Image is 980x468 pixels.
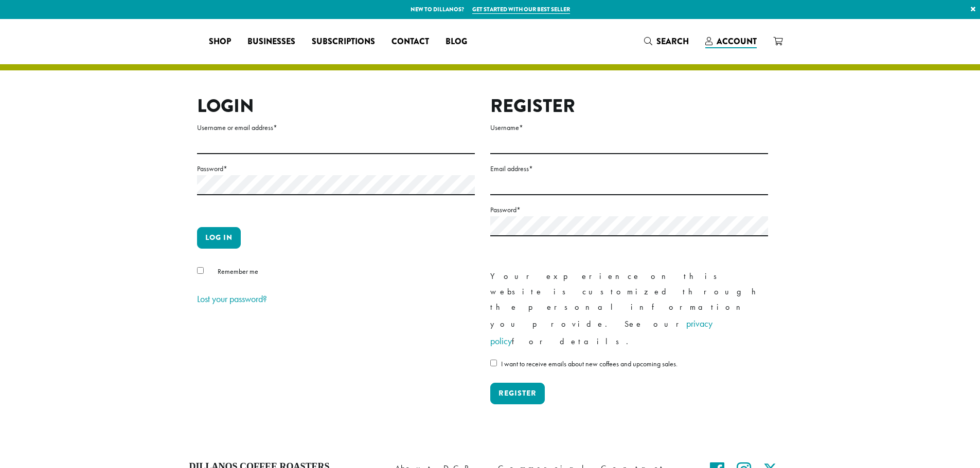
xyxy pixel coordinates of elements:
[490,95,768,117] h2: Register
[209,35,231,48] span: Shop
[490,383,545,404] button: Register
[472,5,570,14] a: Get started with our best seller
[247,35,295,48] span: Businesses
[446,35,467,48] span: Blog
[312,35,375,48] span: Subscriptions
[391,35,429,48] span: Contact
[490,162,768,175] label: Email address
[197,162,475,175] label: Password
[197,227,241,249] button: Log in
[501,359,678,368] span: I want to receive emails about new coffees and upcoming sales.
[656,35,689,47] span: Search
[197,121,475,134] label: Username or email address
[636,33,697,50] a: Search
[490,121,768,134] label: Username
[197,95,475,117] h2: Login
[201,33,239,50] a: Shop
[218,267,258,276] span: Remember me
[490,269,768,350] p: Your experience on this website is customized through the personal information you provide. See o...
[717,35,757,47] span: Account
[197,293,267,305] a: Lost your password?
[490,360,497,366] input: I want to receive emails about new coffees and upcoming sales.
[490,203,768,216] label: Password
[490,317,712,347] a: privacy policy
